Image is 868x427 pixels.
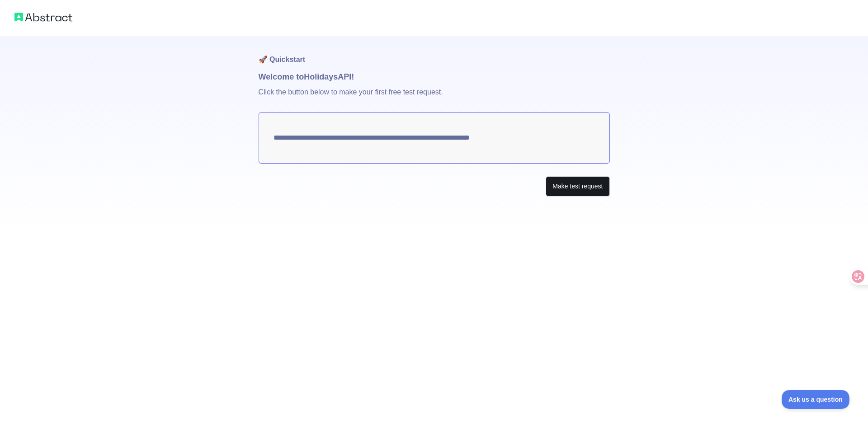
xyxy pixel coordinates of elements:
img: Abstract logo [14,11,72,23]
iframe: Toggle Customer Support [782,390,850,409]
h1: 🚀 Quickstart [259,36,610,70]
button: Make test request [546,176,609,197]
h1: Welcome to Holidays API! [259,70,610,83]
p: Click the button below to make your first free test request. [259,83,610,112]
